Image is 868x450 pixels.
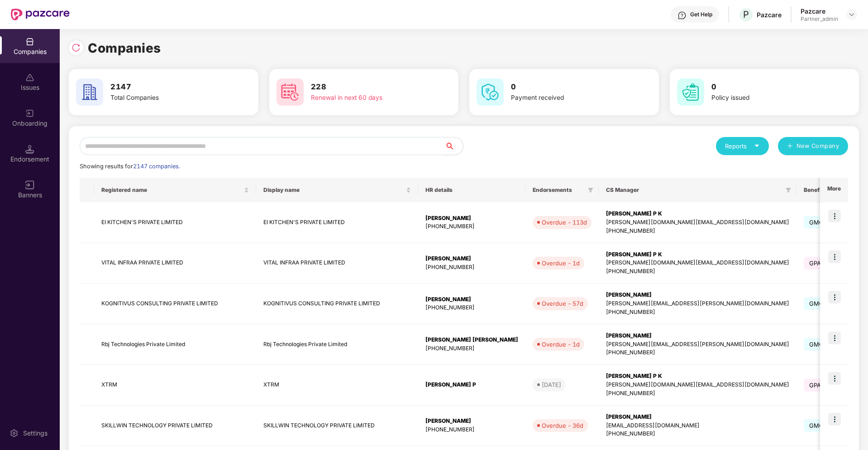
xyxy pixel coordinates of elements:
h1: Companies [88,38,161,58]
img: svg+xml;base64,PHN2ZyB4bWxucz0iaHR0cDovL3d3dy53My5vcmcvMjAwMC9zdmciIHdpZHRoPSI2MCIgaGVpZ2h0PSI2MC... [477,78,504,106]
img: icon [828,250,841,263]
span: filter [586,185,595,196]
td: VITAL INFRAA PRIVATE LIMITED [94,243,256,284]
img: svg+xml;base64,PHN2ZyBpZD0iSXNzdWVzX2Rpc2FibGVkIiB4bWxucz0iaHR0cDovL3d3dy53My5vcmcvMjAwMC9zdmciIH... [25,73,34,82]
span: Endorsements [533,186,584,194]
img: svg+xml;base64,PHN2ZyB3aWR0aD0iMTYiIGhlaWdodD0iMTYiIHZpZXdCb3g9IjAgMCAxNiAxNiIgZmlsbD0ibm9uZSIgeG... [25,181,34,190]
div: [DATE] [542,380,561,389]
div: [PERSON_NAME][DOMAIN_NAME][EMAIL_ADDRESS][DOMAIN_NAME] [606,381,789,389]
div: Payment received [511,93,625,103]
h3: 228 [311,81,425,93]
span: Showing results for [80,163,180,170]
span: New Company [796,142,839,151]
div: Pazcare [801,7,838,15]
div: [PHONE_NUMBER] [425,426,518,434]
img: svg+xml;base64,PHN2ZyB4bWxucz0iaHR0cDovL3d3dy53My5vcmcvMjAwMC9zdmciIHdpZHRoPSI2MCIgaGVpZ2h0PSI2MC... [677,78,704,106]
div: [PHONE_NUMBER] [425,222,518,231]
img: svg+xml;base64,PHN2ZyBpZD0iQ29tcGFuaWVzIiB4bWxucz0iaHR0cDovL3d3dy53My5vcmcvMjAwMC9zdmciIHdpZHRoPS... [25,37,34,46]
img: icon [828,372,841,385]
div: [PERSON_NAME] [425,417,518,426]
span: Registered name [101,186,242,194]
span: Display name [263,186,404,194]
td: SKILLWIN TECHNOLOGY PRIVATE LIMITED [94,406,256,446]
div: Policy issued [711,93,825,103]
span: filter [786,187,791,193]
div: [PERSON_NAME] [606,413,789,421]
div: [PERSON_NAME] P K [606,250,789,259]
img: svg+xml;base64,PHN2ZyBpZD0iSGVscC0zMngzMiIgeG1sbnM9Imh0dHA6Ly93d3cudzMub3JnLzIwMDAvc3ZnIiB3aWR0aD... [677,11,687,20]
span: GPA [804,257,827,269]
div: Pazcare [757,10,782,19]
div: Settings [20,429,50,438]
div: [PERSON_NAME][DOMAIN_NAME][EMAIL_ADDRESS][DOMAIN_NAME] [606,259,789,267]
span: plus [787,143,793,150]
img: svg+xml;base64,PHN2ZyB4bWxucz0iaHR0cDovL3d3dy53My5vcmcvMjAwMC9zdmciIHdpZHRoPSI2MCIgaGVpZ2h0PSI2MC... [277,78,304,106]
div: [PERSON_NAME] [PERSON_NAME] [425,336,518,344]
div: [PHONE_NUMBER] [425,263,518,272]
div: [PERSON_NAME] [425,295,518,304]
span: GMC [804,297,830,310]
img: svg+xml;base64,PHN2ZyBpZD0iRHJvcGRvd24tMzJ4MzIiIHhtbG5zPSJodHRwOi8vd3d3LnczLm9yZy8yMDAwL3N2ZyIgd2... [848,11,855,18]
div: [PERSON_NAME][DOMAIN_NAME][EMAIL_ADDRESS][DOMAIN_NAME] [606,218,789,227]
div: [PERSON_NAME] [606,332,789,340]
td: EI KITCHEN'S PRIVATE LIMITED [256,202,418,243]
td: EI KITCHEN'S PRIVATE LIMITED [94,202,256,243]
span: filter [588,187,593,193]
div: [PERSON_NAME] [425,254,518,263]
span: GMC [804,419,830,432]
span: search [444,142,463,150]
div: [PHONE_NUMBER] [606,227,789,235]
td: Rbj Technologies Private Limited [256,324,418,365]
td: SKILLWIN TECHNOLOGY PRIVATE LIMITED [256,406,418,446]
div: [PERSON_NAME] P K [606,372,789,381]
th: Registered name [94,178,256,202]
div: [PHONE_NUMBER] [606,430,789,438]
img: svg+xml;base64,PHN2ZyBpZD0iU2V0dGluZy0yMHgyMCIgeG1sbnM9Imh0dHA6Ly93d3cudzMub3JnLzIwMDAvc3ZnIiB3aW... [10,429,19,438]
div: [PERSON_NAME] P [425,381,518,389]
td: KOGNITIVUS CONSULTING PRIVATE LIMITED [94,284,256,324]
h3: 0 [511,81,625,93]
div: [PHONE_NUMBER] [606,267,789,276]
span: CS Manager [606,186,782,194]
div: Reports [725,142,760,151]
img: icon [828,291,841,303]
td: Rbj Technologies Private Limited [94,324,256,365]
img: icon [828,332,841,344]
div: Overdue - 57d [542,299,583,308]
img: svg+xml;base64,PHN2ZyB4bWxucz0iaHR0cDovL3d3dy53My5vcmcvMjAwMC9zdmciIHdpZHRoPSI2MCIgaGVpZ2h0PSI2MC... [76,78,103,106]
div: [EMAIL_ADDRESS][DOMAIN_NAME] [606,421,789,430]
div: [PERSON_NAME] P K [606,210,789,218]
td: XTRM [94,365,256,406]
th: Display name [256,178,418,202]
th: More [820,178,848,202]
span: 2147 companies. [133,163,180,170]
span: GPA [804,379,827,391]
button: search [444,137,463,155]
span: filter [784,185,793,196]
div: [PERSON_NAME][EMAIL_ADDRESS][PERSON_NAME][DOMAIN_NAME] [606,340,789,349]
div: [PHONE_NUMBER] [425,303,518,312]
img: icon [828,210,841,222]
div: [PHONE_NUMBER] [606,308,789,317]
div: Overdue - 1d [542,340,580,349]
div: [PERSON_NAME] [606,291,789,299]
div: [PERSON_NAME][EMAIL_ADDRESS][PERSON_NAME][DOMAIN_NAME] [606,299,789,308]
img: svg+xml;base64,PHN2ZyB3aWR0aD0iMTQuNSIgaGVpZ2h0PSIxNC41IiB2aWV3Qm94PSIwIDAgMTYgMTYiIGZpbGw9Im5vbm... [25,145,34,154]
div: [PHONE_NUMBER] [606,389,789,398]
td: VITAL INFRAA PRIVATE LIMITED [256,243,418,284]
div: Renewal in next 60 days [311,93,425,103]
button: plusNew Company [778,137,848,155]
img: icon [828,413,841,426]
div: [PERSON_NAME] [425,214,518,223]
div: [PHONE_NUMBER] [606,348,789,357]
div: Partner_admin [801,15,838,23]
div: Overdue - 36d [542,421,583,430]
img: svg+xml;base64,PHN2ZyBpZD0iUmVsb2FkLTMyeDMyIiB4bWxucz0iaHR0cDovL3d3dy53My5vcmcvMjAwMC9zdmciIHdpZH... [72,43,81,52]
span: GMC [804,338,830,351]
img: svg+xml;base64,PHN2ZyB3aWR0aD0iMjAiIGhlaWdodD0iMjAiIHZpZXdCb3g9IjAgMCAyMCAyMCIgZmlsbD0ibm9uZSIgeG... [25,109,34,118]
span: caret-down [754,143,760,149]
div: Get Help [690,11,712,18]
th: HR details [418,178,525,202]
span: GMC [804,216,830,229]
div: [PHONE_NUMBER] [425,344,518,353]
